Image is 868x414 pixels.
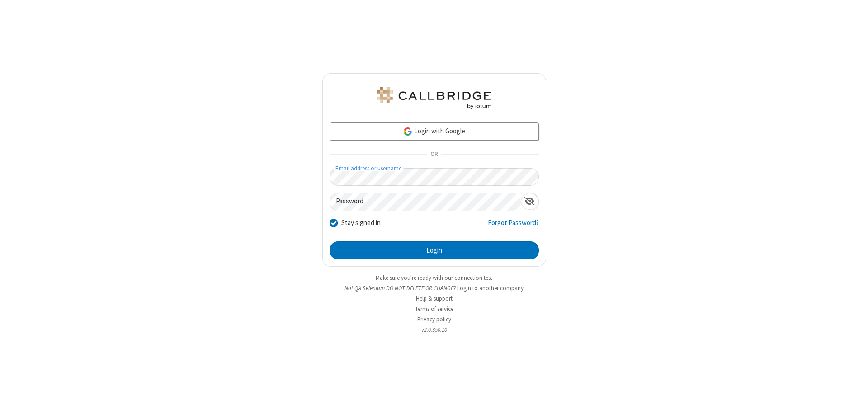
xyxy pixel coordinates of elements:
a: Privacy policy [417,315,451,323]
a: Terms of service [415,305,453,313]
button: Login to another company [457,284,524,292]
div: Show password [521,193,538,210]
input: Password [330,193,521,211]
a: Make sure you're ready with our connection test [376,274,492,282]
a: Help & support [416,295,453,302]
input: Email address or username [330,168,539,186]
img: QA Selenium DO NOT DELETE OR CHANGE [375,87,493,109]
li: v2.6.350.10 [322,325,546,334]
a: Forgot Password? [488,218,539,235]
img: google-icon.png [403,127,413,136]
span: OR [427,148,441,161]
a: Login with Google [330,122,539,141]
label: Stay signed in [341,218,381,228]
iframe: Chat [845,390,861,408]
button: Login [330,241,539,259]
li: Not QA Selenium DO NOT DELETE OR CHANGE? [322,284,546,292]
